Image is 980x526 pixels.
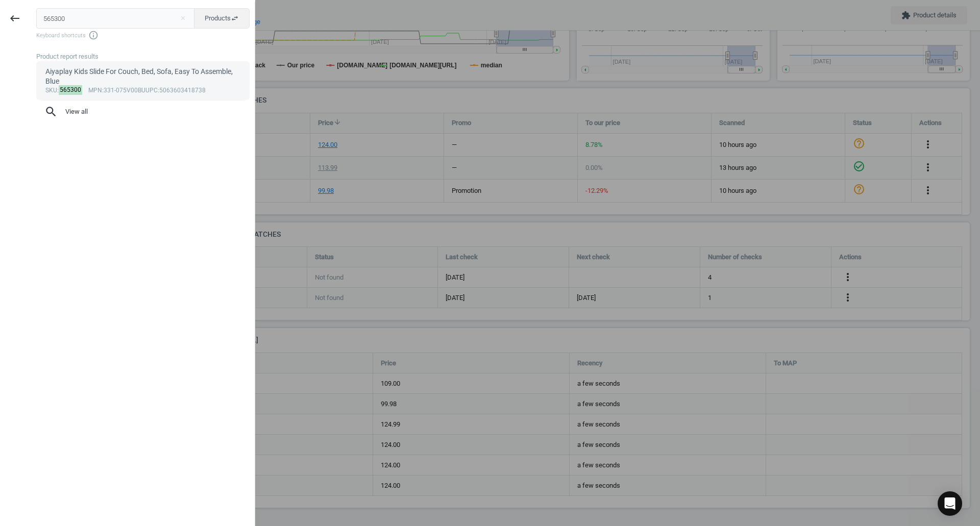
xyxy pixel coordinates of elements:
[36,52,255,61] div: Product report results
[59,85,83,95] mark: 565300
[45,87,241,95] div: : :331-075V00BU :5063603418738
[88,30,99,40] i: info_outline
[45,87,57,94] span: sku
[36,8,195,29] input: Enter the SKU or product name
[175,14,190,23] button: Close
[45,67,241,87] div: Aiyaplay Kids Slide For Couch, Bed, Sofa, Easy To Assemble, Blue
[938,491,962,516] div: Open Intercom Messenger
[36,101,250,123] button: searchView all
[44,105,58,118] i: search
[44,105,241,118] span: View all
[88,87,102,94] span: mpn
[205,14,239,23] span: Products
[194,8,250,29] button: Productsswap_horiz
[3,7,27,31] button: keyboard_backspace
[231,14,239,22] i: swap_horiz
[36,30,250,40] span: Keyboard shortcuts
[9,12,21,24] i: keyboard_backspace
[145,87,158,94] span: upc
